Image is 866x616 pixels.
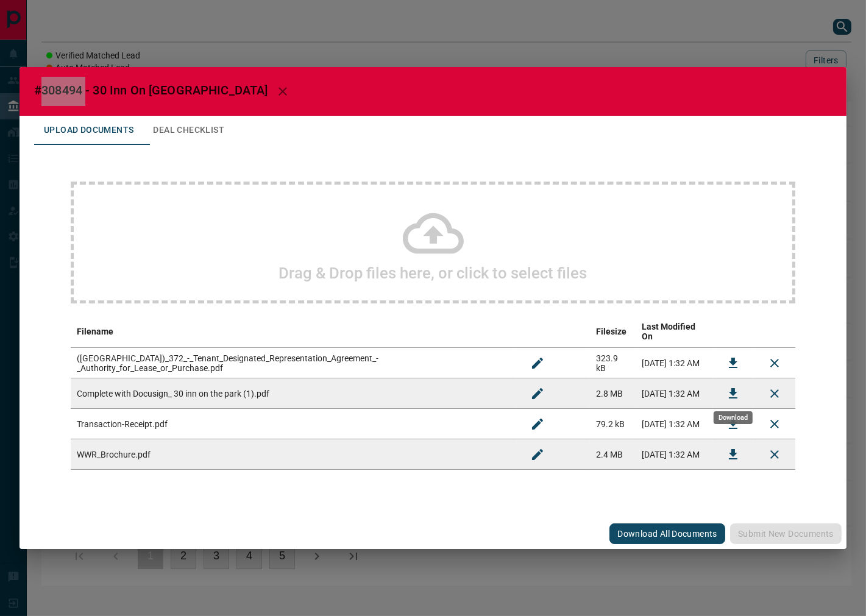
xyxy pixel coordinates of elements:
[590,378,636,409] td: 2.8 MB
[760,379,789,408] button: Remove File
[71,348,517,378] td: ([GEOGRAPHIC_DATA])_372_-_Tenant_Designated_Representation_Agreement_-_Authority_for_Lease_or_Pur...
[760,349,789,378] button: Remove File
[712,316,754,348] th: download action column
[279,264,587,282] h2: Drag & Drop files here, or click to select files
[71,378,517,409] td: Complete with Docusign_ 30 inn on the park (1).pdf
[523,349,552,378] button: Rename
[590,348,636,378] td: 323.9 kB
[636,439,712,470] td: [DATE] 1:32 AM
[636,409,712,439] td: [DATE] 1:32 AM
[754,316,795,348] th: delete file action column
[590,439,636,470] td: 2.4 MB
[714,411,753,424] div: Download
[590,409,636,439] td: 79.2 kB
[760,440,789,469] button: Remove File
[71,182,795,303] div: Drag & Drop files here, or click to select files
[143,116,234,145] button: Deal Checklist
[71,409,517,439] td: Transaction-Receipt.pdf
[34,83,268,97] span: #308494 - 30 Inn On [GEOGRAPHIC_DATA]
[523,379,552,408] button: Rename
[719,349,748,378] button: Download
[636,348,712,378] td: [DATE] 1:32 AM
[719,440,748,469] button: Download
[590,316,636,348] th: Filesize
[760,409,789,439] button: Remove File
[636,316,712,348] th: Last Modified On
[523,409,552,439] button: Rename
[636,378,712,409] td: [DATE] 1:32 AM
[719,379,748,408] button: Download
[609,523,725,544] button: Download All Documents
[71,439,517,470] td: WWR_Brochure.pdf
[523,440,552,469] button: Rename
[517,316,590,348] th: edit column
[34,116,143,145] button: Upload Documents
[71,316,517,348] th: Filename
